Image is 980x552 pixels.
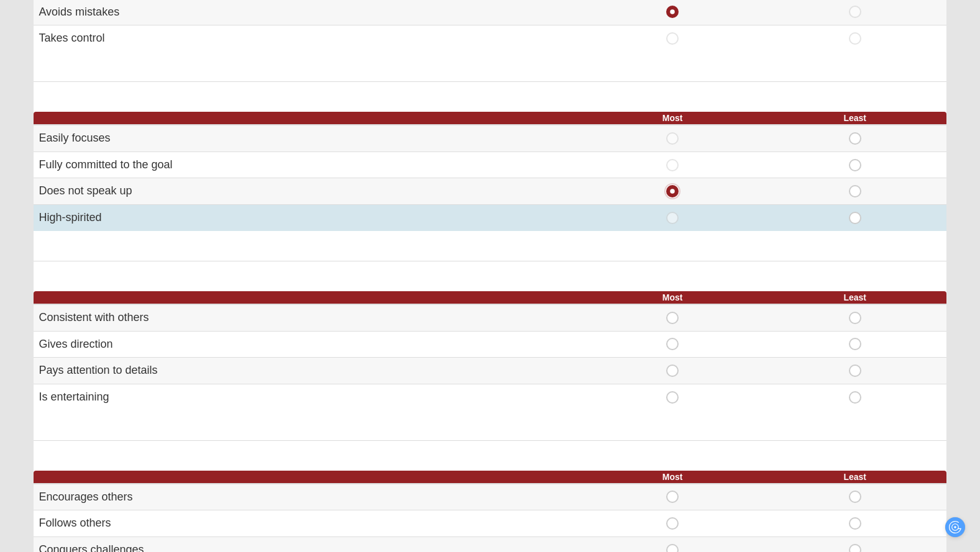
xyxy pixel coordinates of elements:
th: Least [764,291,946,304]
td: Encourages others [34,484,581,510]
th: Most [581,112,764,125]
th: Most [581,291,764,304]
td: Gives direction [34,331,581,358]
td: Follows others [34,510,581,537]
th: Least [764,112,946,125]
td: Is entertaining [34,384,581,410]
td: Pays attention to details [34,358,581,384]
td: Fully committed to the goal [34,152,581,178]
td: Takes control [34,25,581,52]
td: High-spirited [34,205,581,231]
td: Easily focuses [34,125,581,152]
th: Least [764,471,946,484]
td: Does not speak up [34,178,581,205]
th: Most [581,471,764,484]
td: Consistent with others [34,304,581,331]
